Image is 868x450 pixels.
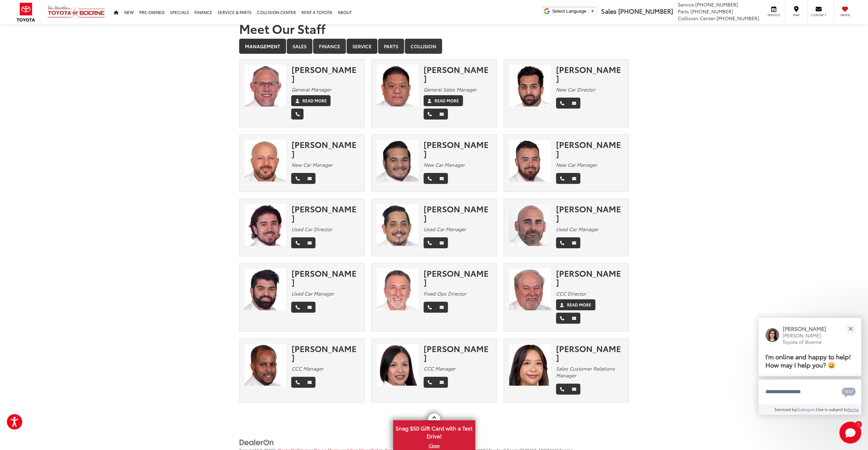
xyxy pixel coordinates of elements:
a: Email [436,377,448,388]
a: Management [239,39,286,54]
div: [PERSON_NAME] [556,204,624,222]
svg: Start Chat [839,422,861,443]
a: Phone [291,109,303,120]
em: Fixed Ops Director [424,290,466,297]
div: [PERSON_NAME] [556,140,624,158]
span: Map [789,13,804,17]
span: ▼ [590,9,595,14]
label: Read More [302,98,326,104]
a: Email [436,173,448,184]
a: Phone [556,313,568,324]
img: DealerOn [239,439,274,446]
a: Email [436,109,448,120]
em: Used Car Director [291,226,332,233]
img: Aman Shiekh [509,65,551,107]
a: Phone [556,384,568,395]
a: Collision [405,39,442,54]
a: Read More [556,299,595,310]
em: CCC Manager [424,365,455,372]
a: Phone [291,377,303,388]
img: Chris Franklin [245,65,286,107]
span: [PHONE_NUMBER] [695,1,738,8]
img: Jerry Gomez [377,140,418,182]
span: [PHONE_NUMBER] [716,15,759,22]
span: Sales [601,7,617,15]
img: Johnny Marker [377,268,418,310]
div: [PERSON_NAME] [424,268,491,287]
a: Email [303,377,315,388]
img: Larry Horn [377,204,418,246]
img: Aaron Cooper [509,140,551,182]
button: Toggle Chat Window [839,422,861,443]
img: Steve Hill [509,268,551,310]
a: Phone [424,173,436,184]
a: Gubagoo. [796,406,816,412]
img: Nate Akalu [245,344,286,386]
div: [PERSON_NAME] [556,344,624,362]
a: Sales [287,39,312,54]
span: 1 [857,423,859,426]
a: Phone [424,377,436,388]
a: Email [568,237,580,248]
em: General Sales Manager [424,86,477,93]
div: [PERSON_NAME] [424,204,491,222]
div: [PERSON_NAME] [291,204,359,222]
span: Collision Center [678,15,715,22]
div: [PERSON_NAME] [556,268,624,287]
em: Sales Customer Relations Manager [556,365,615,379]
button: Close [843,321,858,336]
em: Used Car Manager [556,226,598,233]
span: Service [766,13,781,17]
span: I'm online and happy to help! How may I help you? 😀 [765,352,851,369]
textarea: Type your message [759,379,861,404]
a: Email [568,98,580,109]
a: Phone [291,237,303,248]
div: [PERSON_NAME] [424,65,491,83]
a: Service [347,39,377,54]
span: [PHONE_NUMBER] [618,7,673,15]
div: Department Tabs [239,39,629,54]
a: Email [436,302,448,313]
div: [PERSON_NAME] [424,344,491,362]
em: New Car Manager [291,161,332,168]
a: Parts [378,39,404,54]
label: Read More [567,302,591,308]
span: Serviced by [774,406,796,412]
div: Close[PERSON_NAME][PERSON_NAME] Toyota of BoerneI'm online and happy to help! How may I help you?... [759,318,861,415]
a: Email [436,237,448,248]
h1: Meet Our Staff [239,22,629,35]
img: Perla Harvey [377,344,418,386]
a: Phone [424,109,436,120]
img: Sam Abraham [245,140,286,182]
a: Phone [556,237,568,248]
div: [PERSON_NAME] [556,65,624,83]
em: Used Car Manager [424,226,466,233]
span: Parts [678,8,689,15]
em: General Manager [291,86,331,93]
a: Finance [313,39,346,54]
a: Email [303,302,315,313]
div: [PERSON_NAME] [291,344,359,362]
em: CCC Manager [291,365,323,372]
div: [PERSON_NAME] [291,65,359,83]
a: Phone [424,237,436,248]
a: Terms [847,406,859,412]
span: Contact [811,13,826,17]
em: New Car Manager [424,161,465,168]
a: DealerOn [239,438,274,445]
span: Select Language [552,9,586,14]
a: Email [303,173,315,184]
span: Saved [838,13,853,17]
em: New Car Manager [556,161,597,168]
em: Used Car Manager [291,290,334,297]
a: Read More [291,95,331,106]
span: [PHONE_NUMBER] [690,8,733,15]
span: Snag $50 Gift Card with a Test Drive! [394,421,475,442]
label: Read More [435,98,459,104]
a: Email [568,173,580,184]
a: Email [303,237,315,248]
img: David Padilla [245,204,286,246]
a: Phone [291,173,303,184]
a: Read More [424,95,463,106]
